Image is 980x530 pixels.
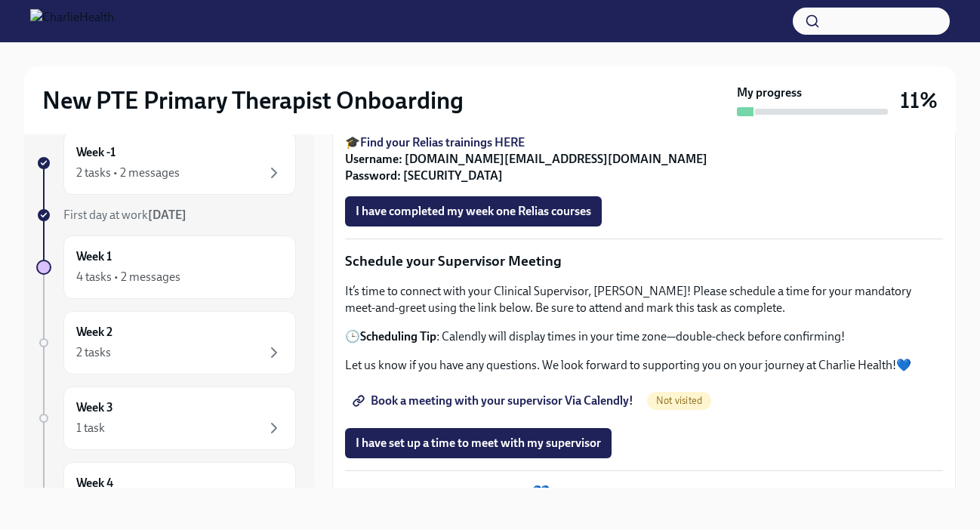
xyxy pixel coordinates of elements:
[76,269,180,285] div: 4 tasks • 2 messages
[345,134,943,184] p: 🎓
[76,420,105,436] div: 1 task
[76,144,116,161] h6: Week -1
[30,9,114,33] img: CharlieHealth
[360,135,525,149] a: Find your Relias trainings HERE
[345,328,943,345] p: 🕒 : Calendly will display times in your time zone—double-check before confirming!
[345,428,612,458] button: I have set up a time to meet with my supervisor
[737,85,802,101] strong: My progress
[345,196,602,226] button: I have completed my week one Relias courses
[36,207,296,223] a: First day at work[DATE]
[647,395,711,406] span: Not visited
[356,436,601,451] span: I have set up a time to meet with my supervisor
[148,208,186,222] strong: [DATE]
[345,386,644,416] a: Book a meeting with your supervisor Via Calendly!
[76,399,113,416] h6: Week 3
[345,357,943,374] p: Let us know if you have any questions. We look forward to supporting you on your journey at Charl...
[900,87,938,114] h3: 11%
[345,152,707,183] strong: Username: [DOMAIN_NAME][EMAIL_ADDRESS][DOMAIN_NAME] Password: [SECURITY_DATA]
[36,462,296,525] a: Week 4
[76,324,112,340] h6: Week 2
[36,311,296,374] a: Week 22 tasks
[360,329,436,344] strong: Scheduling Tip
[36,131,296,195] a: Week -12 tasks • 2 messages
[356,393,633,408] span: Book a meeting with your supervisor Via Calendly!
[76,248,112,265] h6: Week 1
[42,85,464,116] h2: New PTE Primary Therapist Onboarding
[345,483,943,503] p: Mentorship at Charlie Health 💙
[356,204,591,219] span: I have completed my week one Relias courses
[36,236,296,299] a: Week 14 tasks • 2 messages
[76,344,111,361] div: 2 tasks
[36,387,296,450] a: Week 31 task
[76,165,180,181] div: 2 tasks • 2 messages
[63,208,186,222] span: First day at work
[76,475,113,491] h6: Week 4
[345,283,943,316] p: It’s time to connect with your Clinical Supervisor, [PERSON_NAME]! Please schedule a time for you...
[345,251,943,271] p: Schedule your Supervisor Meeting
